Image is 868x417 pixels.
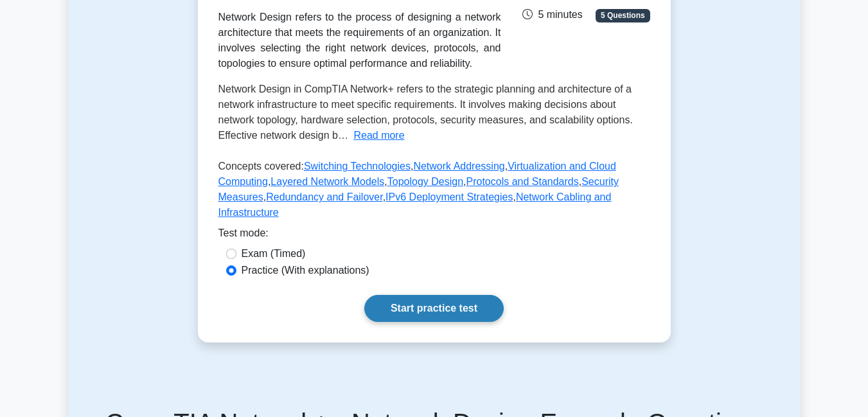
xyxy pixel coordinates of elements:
[242,263,369,278] label: Practice (With explanations)
[304,161,411,172] a: Switching Technologies
[218,226,650,246] div: Test mode:
[353,128,404,143] button: Read more
[413,161,504,172] a: Network Addressing
[218,10,501,71] div: Network Design refers to the process of designing a network architecture that meets the requireme...
[596,9,650,22] span: 5 Questions
[242,246,306,262] label: Exam (Timed)
[270,176,384,187] a: Layered Network Models
[522,9,582,20] span: 5 minutes
[218,159,650,226] p: Concepts covered: , , , , , , , , ,
[387,176,463,187] a: Topology Design
[466,176,579,187] a: Protocols and Standards
[218,84,633,141] span: Network Design in CompTIA Network+ refers to the strategic planning and architecture of a network...
[266,191,382,202] a: Redundancy and Failover
[364,295,504,322] a: Start practice test
[385,191,513,202] a: IPv6 Deployment Strategies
